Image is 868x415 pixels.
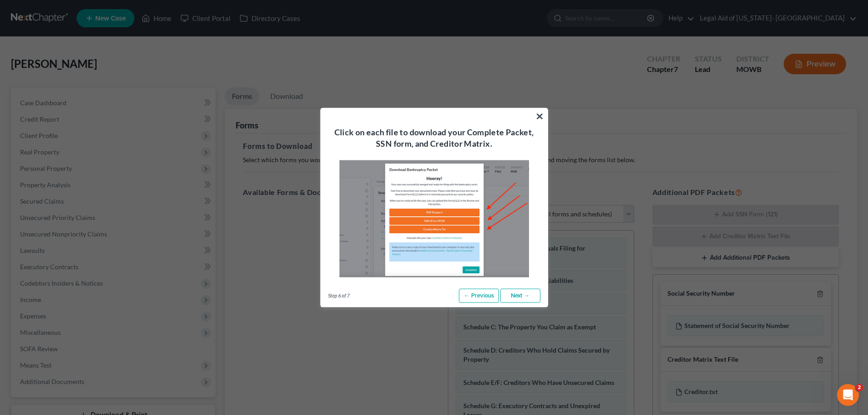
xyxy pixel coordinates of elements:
a: ← Previous [459,288,499,303]
iframe: Intercom live chat [837,384,859,406]
span: 2 [856,384,863,391]
button: × [535,108,544,123]
span: Step 6 of 7 [328,292,349,299]
a: Next → [500,288,540,303]
h4: Click on each file to download your Complete Packet, SSN form, and Creditor Matrix. [332,126,537,149]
